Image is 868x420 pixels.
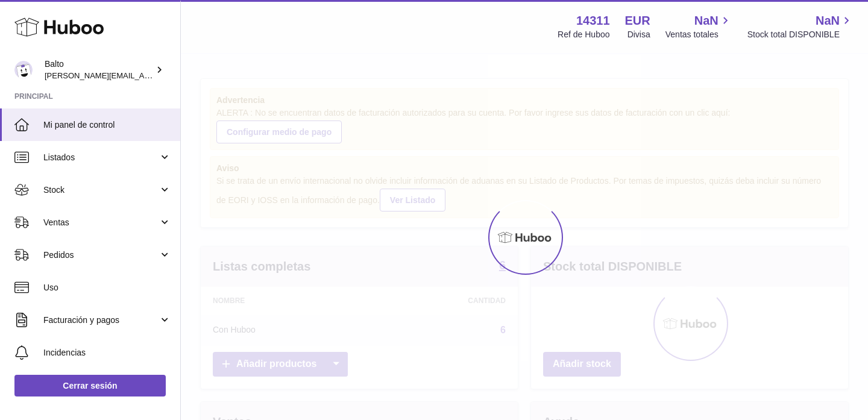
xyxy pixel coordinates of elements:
span: Incidencias [43,347,171,359]
span: NaN [694,13,719,29]
span: [PERSON_NAME][EMAIL_ADDRESS][DOMAIN_NAME] [45,71,242,80]
img: dani@balto.fr [14,61,33,79]
span: Stock [43,184,159,196]
span: Uso [43,282,171,293]
span: Pedidos [43,249,159,261]
strong: 14311 [576,13,610,29]
a: NaN Stock total DISPONIBLE [747,13,854,40]
div: Balto [45,58,153,81]
span: Facturación y pagos [43,315,159,326]
a: NaN Ventas totales [665,13,732,40]
span: Stock total DISPONIBLE [747,29,854,40]
span: Ventas [43,217,159,228]
div: Divisa [627,29,650,40]
div: Ref de Huboo [558,29,609,40]
strong: EUR [625,13,650,29]
span: Ventas totales [665,29,732,40]
span: Mi panel de control [43,119,171,131]
span: Listados [43,152,159,163]
span: NaN [816,13,840,29]
a: Cerrar sesión [14,375,166,396]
